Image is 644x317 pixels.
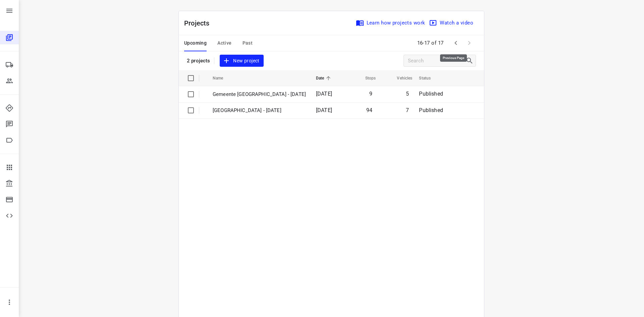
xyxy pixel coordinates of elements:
[184,39,207,47] span: Upcoming
[406,107,409,113] span: 7
[419,107,443,113] span: Published
[243,39,253,47] span: Past
[187,58,210,64] p: 2 projects
[224,57,259,65] span: New project
[220,55,263,67] button: New project
[217,39,231,47] span: Active
[316,74,333,82] span: Date
[419,74,439,82] span: Status
[213,74,232,82] span: Name
[213,91,306,98] p: Gemeente Rotterdam - Wednesday
[184,18,215,28] p: Projects
[415,36,447,50] span: 16-17 of 17
[357,74,376,82] span: Stops
[316,91,332,97] span: [DATE]
[466,57,476,65] div: Search
[366,107,372,113] span: 94
[419,91,443,97] span: Published
[408,56,466,66] input: Search projects
[406,91,409,97] span: 5
[463,36,476,50] span: Next Page
[388,74,412,82] span: Vehicles
[316,107,332,113] span: [DATE]
[213,107,306,114] p: Gemeente Rotterdam - Tuesday
[369,91,372,97] span: 9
